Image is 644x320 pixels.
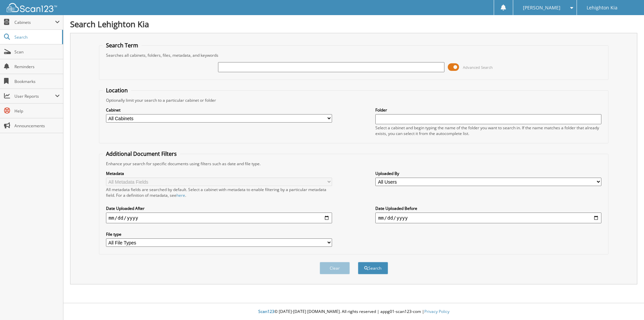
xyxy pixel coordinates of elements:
input: start [106,213,332,223]
span: Help [14,108,60,114]
span: Announcements [14,123,60,129]
label: Folder [375,107,601,113]
a: Privacy Policy [424,309,449,314]
span: [PERSON_NAME] [523,6,560,10]
span: User Reports [14,93,55,99]
span: Cabinets [14,19,55,25]
h1: Search Lehighton Kia [70,18,637,30]
div: All metadata fields are searched by default. Select a cabinet with metadata to enable filtering b... [106,187,332,198]
button: Search [358,262,388,274]
label: Date Uploaded After [106,205,332,211]
legend: Additional Document Filters [103,150,180,157]
label: Metadata [106,171,332,176]
div: Select a cabinet and begin typing the name of the folder you want to search in. If the name match... [375,125,601,136]
div: Searches all cabinets, folders, files, metadata, and keywords [103,52,605,58]
span: Scan [14,49,60,55]
span: Search [14,34,59,40]
iframe: Chat Widget [610,288,644,320]
input: end [375,213,601,223]
div: Optionally limit your search to a particular cabinet or folder [103,97,605,103]
span: Bookmarks [14,79,60,84]
span: Reminders [14,64,60,70]
label: Uploaded By [375,171,601,176]
span: Lehighton Kia [587,6,618,10]
div: © [DATE]-[DATE] [DOMAIN_NAME]. All rights reserved | appg01-scan123-com | [63,304,644,320]
label: Date Uploaded Before [375,205,601,211]
label: File type [106,231,332,237]
label: Cabinet [106,107,332,113]
a: here [176,192,185,198]
img: scan123-logo-white.svg [7,3,57,12]
legend: Location [103,87,131,94]
span: Scan123 [258,309,274,314]
button: Clear [320,262,350,274]
span: Advanced Search [463,65,493,70]
legend: Search Term [103,42,142,49]
div: Enhance your search for specific documents using filters such as date and file type. [103,161,605,167]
